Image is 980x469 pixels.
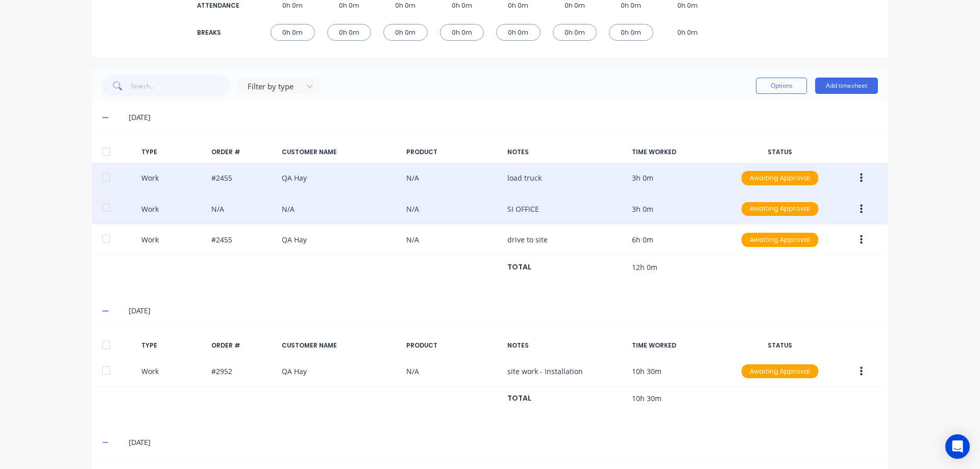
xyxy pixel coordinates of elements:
[742,233,818,247] div: Awaiting Approval
[129,112,878,123] div: [DATE]
[742,202,818,216] div: Awaiting Approval
[131,76,230,96] input: Search...
[197,1,238,10] div: ATTENDANCE
[632,341,725,350] div: TIME WORKED
[632,147,725,157] div: TIME WORKED
[406,341,499,350] div: PRODUCT
[815,78,878,94] button: Add timesheet
[383,24,428,41] div: 0h 0m
[406,147,499,157] div: PRODUCT
[756,78,807,94] button: Options
[211,341,274,350] div: ORDER #
[742,364,818,379] div: Awaiting Approval
[129,437,878,448] div: [DATE]
[211,147,274,157] div: ORDER #
[507,147,624,157] div: NOTES
[553,24,597,41] div: 0h 0m
[141,341,204,350] div: TYPE
[945,434,970,459] div: Open Intercom Messenger
[141,147,204,157] div: TYPE
[507,341,624,350] div: NOTES
[129,305,878,316] div: [DATE]
[666,24,710,41] div: 0h 0m
[440,24,484,41] div: 0h 0m
[197,28,238,37] div: BREAKS
[733,341,826,350] div: STATUS
[271,24,315,41] div: 0h 0m
[609,24,653,41] div: 0h 0m
[733,147,826,157] div: STATUS
[282,147,398,157] div: CUSTOMER NAME
[742,171,818,185] div: Awaiting Approval
[327,24,372,41] div: 0h 0m
[282,341,398,350] div: CUSTOMER NAME
[496,24,541,41] div: 0h 0m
